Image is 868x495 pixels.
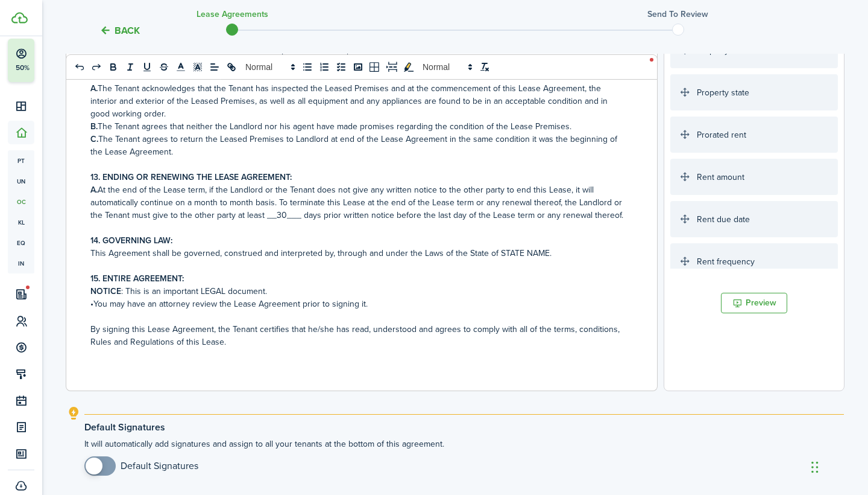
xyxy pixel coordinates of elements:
[90,285,624,298] p: : This is an important LEGAL document.
[90,184,98,196] strong: A.
[156,60,172,74] button: strike
[350,60,366,74] button: image
[299,60,316,74] button: list: bullet
[808,437,868,495] iframe: Chat Widget
[15,63,30,73] p: 50%
[90,133,624,158] p: The Tenant agrees to return the Leased Premises to Landlord at end of the Lease Agreement in the ...
[8,232,34,253] a: eq
[223,60,240,74] button: link
[99,24,140,37] button: Back
[139,60,156,74] button: underline
[90,82,98,95] strong: A.
[8,171,34,191] a: un
[90,298,624,310] p: •You may have an attorney review the Lease Agreement prior to signing it.
[366,60,383,74] button: table-better
[11,12,28,24] img: TenantCloud
[90,133,98,145] strong: C.
[90,285,121,298] strong: NOTICE
[84,422,844,433] explanation-title: Default Signatures
[8,191,34,212] a: oc
[122,60,139,74] button: italic
[8,253,34,273] a: in
[383,60,400,74] button: pageBreak
[90,234,172,247] strong: 14. GOVERNING LAW:
[90,120,624,133] p: The Tenant agrees that neither the Landlord nor his agent have made promises regarding the condit...
[811,449,819,485] div: Drag
[90,82,624,120] p: The Tenant acknowledges that the Tenant has inspected the Leased Premises and at the commencement...
[316,60,333,74] button: list: ordered
[8,150,34,171] a: pt
[400,60,417,74] button: toggleMarkYellow: markYellow
[8,39,108,82] button: 50%
[90,323,624,348] p: By signing this Lease Agreement, the Tenant certifies that he/she has read, understood and agrees...
[647,8,708,21] h3: Send to review
[476,60,493,74] button: clean
[197,8,268,21] h3: Lease Agreements
[66,406,81,421] i: outline
[90,171,292,184] strong: 13. ENDING OR RENEWING THE LEASE AGREEMENT:
[721,293,787,313] button: Preview
[90,272,184,285] strong: 15. ENTIRE AGREEMENT:
[90,120,98,133] strong: B.
[71,60,88,74] button: undo: undo
[8,212,34,232] a: kl
[333,60,350,74] button: list: check
[84,438,844,476] explanation-description: It will automatically add signatures and assign to all your tenants at the bottom of this agreement.
[88,60,105,74] button: redo: redo
[105,60,122,74] button: bold
[90,184,624,222] p: At the end of the Lease term, if the Landlord or the Tenant does not give any written notice to t...
[90,247,624,260] p: This Agreement shall be governed, construed and interpreted by, through and under the Laws of the...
